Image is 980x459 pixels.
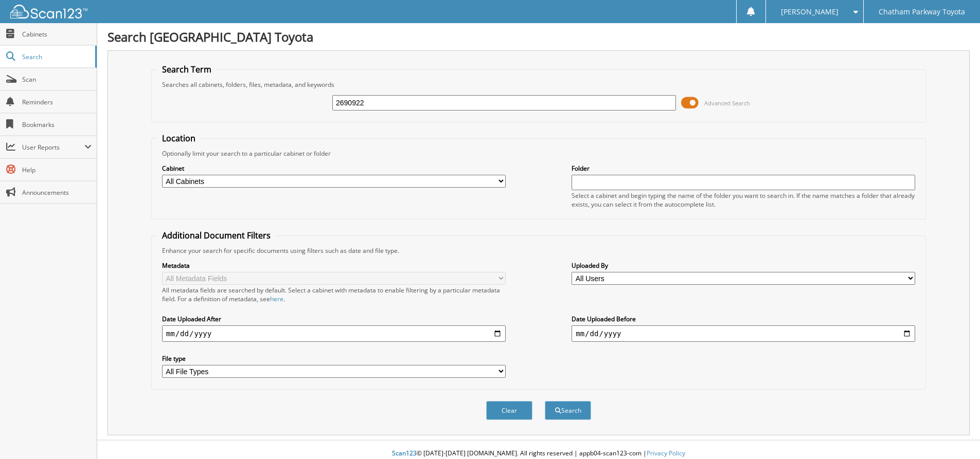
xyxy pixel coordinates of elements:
button: Search [545,401,591,420]
a: Privacy Policy [647,449,685,457]
a: here [270,295,283,303]
span: Chatham Parkway Toyota [879,9,965,15]
input: end [572,325,915,342]
span: Bookmarks [22,120,92,129]
span: Reminders [22,98,92,106]
span: Advanced Search [704,99,750,107]
span: Scan123 [392,449,417,457]
span: Search [22,52,90,61]
label: Cabinet [162,164,506,173]
span: Cabinets [22,30,92,39]
div: Searches all cabinets, folders, files, metadata, and keywords [157,80,920,89]
span: User Reports [22,143,84,152]
img: scan123-logo-white.svg [10,5,87,19]
legend: Additional Document Filters [157,230,276,241]
h1: Search [GEOGRAPHIC_DATA] Toyota [108,28,970,45]
span: Help [22,166,92,174]
label: Date Uploaded After [162,315,506,323]
label: Date Uploaded Before [572,315,915,323]
div: Select a cabinet and begin typing the name of the folder you want to search in. If the name match... [572,191,915,209]
label: Metadata [162,261,506,270]
span: Announcements [22,188,92,197]
div: All metadata fields are searched by default. Select a cabinet with metadata to enable filtering b... [162,286,506,303]
span: Scan [22,75,92,84]
input: start [162,325,506,342]
div: Optionally limit your search to a particular cabinet or folder [157,149,920,158]
legend: Search Term [157,64,217,75]
div: Enhance your search for specific documents using filters such as date and file type. [157,246,920,255]
legend: Location [157,133,201,144]
label: File type [162,354,506,363]
label: Folder [572,164,915,173]
button: Clear [486,401,532,420]
label: Uploaded By [572,261,915,270]
span: [PERSON_NAME] [781,9,839,15]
